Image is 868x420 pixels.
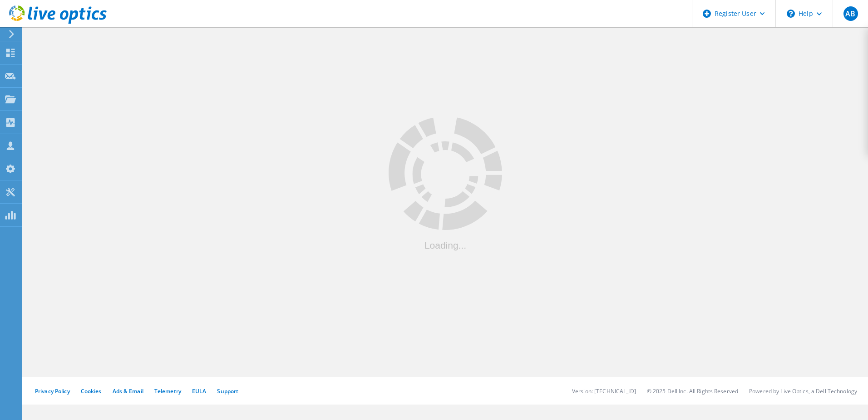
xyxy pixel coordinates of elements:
[217,387,238,395] a: Support
[81,387,102,395] a: Cookies
[749,387,857,395] li: Powered by Live Optics, a Dell Technology
[389,240,502,250] div: Loading...
[845,10,855,17] span: AB
[9,19,107,25] a: Live Optics Dashboard
[113,387,143,395] a: Ads & Email
[647,387,738,395] li: © 2025 Dell Inc. All Rights Reserved
[35,387,70,395] a: Privacy Policy
[572,387,636,395] li: Version: [TECHNICAL_ID]
[192,387,206,395] a: EULA
[787,10,795,18] svg: \n
[154,387,181,395] a: Telemetry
